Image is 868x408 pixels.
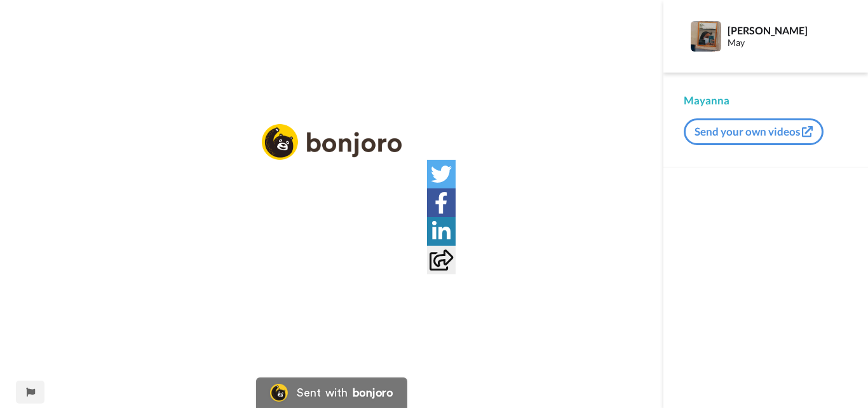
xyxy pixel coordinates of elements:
img: logo_full.png [262,124,402,160]
div: bonjoro [353,387,393,398]
div: May [728,38,847,48]
button: Send your own videos [684,118,824,145]
div: Mayanna [684,93,848,108]
img: Bonjoro Logo [270,384,288,402]
a: Bonjoro LogoSent withbonjoro [256,377,407,408]
div: [PERSON_NAME] [728,24,847,36]
img: Profile Image [691,21,721,52]
div: Sent with [297,387,348,398]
